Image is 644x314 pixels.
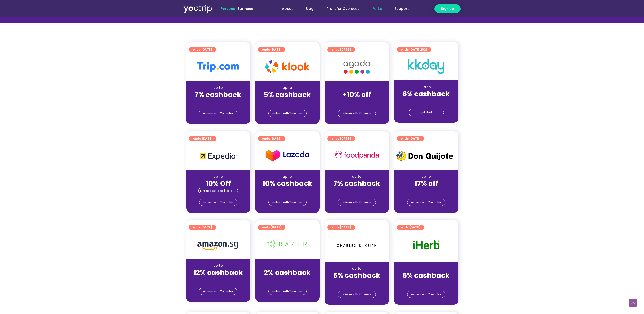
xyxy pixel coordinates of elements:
a: Business [237,6,253,11]
div: up to [259,85,316,90]
div: (for stays only) [190,99,246,104]
a: redeem with Y-number [199,288,237,295]
span: ends [DATE] [262,225,281,230]
a: ends [DATE] [397,136,424,141]
div: up to [328,174,385,179]
span: ends [DATE] [401,136,420,141]
span: ends [DATE] [262,47,281,52]
strong: 2% cashback [264,268,311,277]
span: ends [DATE] [262,136,281,141]
a: About [276,4,299,13]
a: Transfer Overseas [320,4,366,13]
span: ends [DATE] [401,47,428,52]
div: up to [190,263,246,268]
span: redeem with Y-number [342,199,372,206]
span: redeem with Y-number [272,288,302,295]
a: Support [388,4,415,13]
span: ends [DATE] [331,47,351,52]
span: redeem with Y-number [272,199,302,206]
a: redeem with Y-number [199,110,237,117]
span: ends [DATE] [331,136,351,141]
div: (for stays only) [259,99,316,104]
span: redeem with Y-number [203,110,233,117]
a: redeem with Y-number [338,291,376,298]
span: redeem with Y-number [203,199,233,206]
div: (for stays only) [328,188,385,193]
div: (for stays only) [398,99,455,104]
strong: 7% cashback [195,90,241,100]
a: Blog [299,4,320,13]
a: redeem with Y-number [268,199,307,206]
div: up to [259,174,316,179]
div: up to [328,266,385,271]
span: redeem with Y-number [342,291,372,298]
span: get deal [420,109,432,116]
div: up to [259,263,316,268]
strong: 10% cashback [262,179,312,188]
div: (for stays only) [190,277,246,282]
span: redeem with Y-number [411,199,441,206]
span: Personal [221,6,236,11]
a: Sign up [434,4,461,13]
a: ends [DATE]2025 [397,47,431,52]
a: get deal [409,109,444,116]
strong: 6% cashback [333,271,380,280]
strong: 5% cashback [402,271,450,280]
a: ends [DATE] [397,225,424,230]
strong: 17% off [414,179,438,188]
div: (for stays only) [328,99,385,104]
strong: +10% off [343,90,371,100]
span: redeem with Y-number [203,288,233,295]
div: up to [398,266,455,271]
a: ends [DATE] [327,225,355,230]
a: redeem with Y-number [338,199,376,206]
span: redeem with Y-number [411,291,441,298]
a: redeem with Y-number [268,288,307,295]
strong: 5% cashback [264,90,311,100]
div: (for stays only) [259,188,316,193]
span: redeem with Y-number [342,110,372,117]
strong: 10% Off [206,179,231,188]
a: ends [DATE] [189,47,216,52]
span: ends [DATE] [193,47,212,52]
nav: Menu [266,4,415,13]
span: | [221,6,253,11]
a: Perks [366,4,388,13]
a: ends [DATE] [258,47,285,52]
strong: 7% cashback [333,179,380,188]
div: (for stays only) [398,280,455,285]
span: ends [DATE] [193,225,212,230]
div: (for stays only) [259,277,316,282]
a: redeem with Y-number [268,110,307,117]
a: ends [DATE] [189,136,216,141]
strong: 6% cashback [402,89,450,99]
a: redeem with Y-number [407,291,445,298]
a: redeem with Y-number [407,199,445,206]
a: redeem with Y-number [338,110,376,117]
div: up to [190,85,246,90]
a: ends [DATE] [258,225,285,230]
div: (for stays only) [398,188,455,193]
span: redeem with Y-number [272,110,302,117]
span: up to [352,85,361,90]
span: Sign up [441,6,454,11]
a: ends [DATE] [327,136,355,141]
div: up to [398,174,455,179]
div: (for stays only) [328,280,385,285]
a: ends [DATE] [258,136,285,141]
span: ends [DATE] [193,136,213,141]
a: ends [DATE] [189,225,216,230]
span: 2025 [420,47,428,51]
span: ends [DATE] [401,225,420,230]
div: (on selected hotels) [190,188,246,193]
div: up to [398,84,455,90]
span: ends [DATE] [331,225,351,230]
a: ends [DATE] [327,47,355,52]
strong: 12% cashback [193,268,243,277]
a: redeem with Y-number [199,199,237,206]
div: up to [190,174,246,179]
